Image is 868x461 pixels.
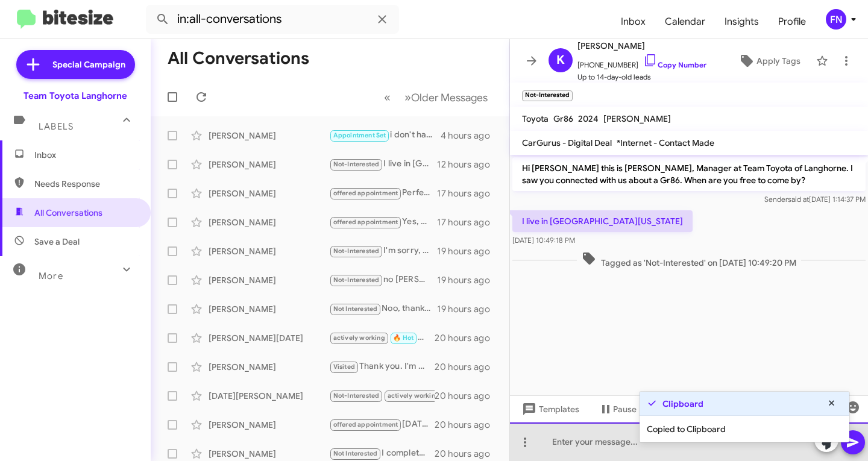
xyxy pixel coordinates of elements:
small: Not-Interested [522,90,573,101]
div: i don't have a specific time as it depends on when i get out of work but i should be there someti... [329,128,441,142]
span: offered appointment [333,189,398,197]
div: [PERSON_NAME] [209,361,329,373]
div: [PERSON_NAME][DATE] [209,332,329,344]
span: » [404,90,411,105]
a: Insights [715,4,769,39]
span: Not-Interested [333,392,380,400]
span: [DATE] 10:49:18 PM [512,236,575,245]
div: [PERSON_NAME] [209,303,329,315]
div: 19 hours ago [437,274,500,286]
div: [PERSON_NAME] [209,274,329,286]
div: 20 hours ago [435,332,500,344]
button: Previous [377,85,398,110]
span: « [384,90,391,105]
div: I'm sorry, but I'm gonna have to pass on looking at the Toyota Highlander hybrid, but thank you f... [329,244,437,258]
span: Appointment Set [333,131,386,139]
p: Hi [PERSON_NAME] this is [PERSON_NAME], Manager at Team Toyota of Langhorne. I saw you connected ... [512,157,866,191]
span: [PERSON_NAME] [603,113,671,124]
span: Up to 14-day-old leads [577,71,706,83]
span: Older Messages [411,91,488,104]
div: [PERSON_NAME] [209,158,329,171]
span: offered appointment [333,218,398,226]
span: Templates [520,398,579,420]
span: said at [788,195,809,204]
button: Pause [589,398,646,420]
span: Special Campaign [52,58,125,71]
div: 20 hours ago [435,390,500,402]
span: More [39,271,63,281]
span: Apply Tags [756,50,800,72]
div: Perfect! I’ll schedule your appointment for [DATE] at 4:30/5PM. Looking forward to seeing you the... [329,186,437,200]
div: 12 hours ago [437,158,500,171]
nav: Page navigation example [377,85,495,110]
p: I live in [GEOGRAPHIC_DATA][US_STATE] [512,210,693,232]
span: [PERSON_NAME] [577,39,706,53]
span: Not Interested [333,305,378,313]
span: K [556,51,565,70]
span: actively working [333,334,385,342]
div: Ok i will [329,331,435,345]
button: Templates [510,398,589,420]
span: Needs Response [34,178,137,190]
a: Calendar [655,4,715,39]
span: Gr86 [553,113,573,124]
span: Not-Interested [333,276,380,284]
div: 19 hours ago [437,303,500,315]
span: Toyota [522,113,549,124]
a: Inbox [611,4,655,39]
span: [PHONE_NUMBER] [577,53,706,71]
div: 19 hours ago [437,245,500,257]
div: [DATE][PERSON_NAME] [209,390,329,402]
button: FN [816,9,855,30]
span: Save a Deal [34,236,80,248]
div: FN [826,9,846,30]
button: Apply Tags [728,50,810,72]
a: Special Campaign [16,50,135,79]
span: 🔥 Hot [393,334,414,342]
div: [PERSON_NAME] [209,448,329,460]
span: 2024 [578,113,599,124]
div: Noo, thank [PERSON_NAME] [329,302,437,316]
span: Not Interested [333,450,378,457]
span: Pause [613,398,637,420]
span: *Internet - Contact Made [617,137,714,148]
span: Sender [DATE] 1:14:37 PM [764,195,866,204]
h1: All Conversations [168,49,309,68]
span: Not-Interested [333,247,380,255]
div: 20 hours ago [435,361,500,373]
div: 17 hours ago [437,216,500,228]
div: [PERSON_NAME] [209,216,329,228]
div: [PERSON_NAME] [209,130,329,142]
a: Copy Number [643,60,706,69]
span: All Conversations [34,207,102,219]
div: 4 hours ago [441,130,500,142]
span: actively working [388,392,439,400]
div: Do you live locally? [329,389,435,403]
div: [PERSON_NAME] [209,245,329,257]
div: I live in [GEOGRAPHIC_DATA][US_STATE] [329,157,437,171]
div: 20 hours ago [435,448,500,460]
strong: Clipboard [662,398,703,410]
div: I completely understand! Our dealership does strive to provide a unique experience and great offe... [329,447,435,460]
div: 20 hours ago [435,419,500,431]
div: [PERSON_NAME] [209,187,329,199]
span: Not-Interested [333,160,380,168]
div: [DATE] should work great! I am going to just double check to confirm availability. Are you open t... [329,418,435,431]
span: Visited [333,363,355,371]
div: Team Toyota Langhorne [24,90,127,102]
span: offered appointment [333,421,398,428]
span: CarGurus - Digital Deal [522,137,612,148]
div: 17 hours ago [437,187,500,199]
div: [PERSON_NAME] [209,419,329,431]
div: no [PERSON_NAME] sold thanks [329,273,437,287]
button: Next [397,85,495,110]
span: Labels [39,121,74,132]
input: Search [146,5,399,34]
a: Profile [769,4,816,39]
div: Thank you. I'm waiting for more [329,360,435,374]
span: Tagged as 'Not-Interested' on [DATE] 10:49:20 PM [577,251,801,269]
